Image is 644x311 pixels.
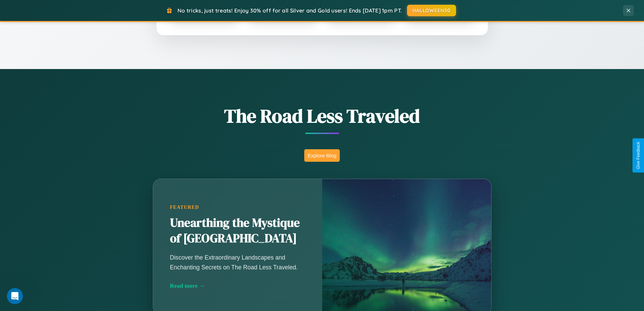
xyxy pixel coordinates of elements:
iframe: Intercom live chat [7,288,23,304]
h2: Unearthing the Mystique of [GEOGRAPHIC_DATA] [170,215,305,246]
div: Featured [170,204,305,210]
button: Explore Blog [304,149,340,162]
div: Read more → [170,282,305,289]
h1: The Road Less Traveled [119,103,525,129]
p: Discover the Extraordinary Landscapes and Enchanting Secrets on The Road Less Traveled. [170,253,305,272]
span: No tricks, just treats! Enjoy 30% off for all Silver and Gold users! Ends [DATE] 1pm PT. [177,7,402,14]
div: Give Feedback [636,142,641,169]
button: HALLOWEEN30 [407,5,456,16]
